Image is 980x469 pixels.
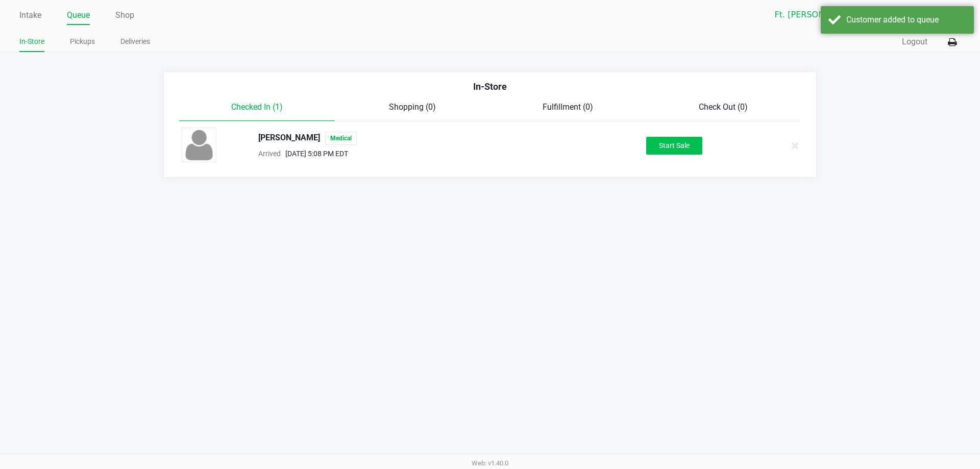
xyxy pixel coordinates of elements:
span: [DATE] 5:08 PM EDT [281,150,348,158]
a: Pickups [70,35,95,48]
div: Customer added to queue [846,14,966,26]
span: Fulfillment (0) [543,102,593,112]
button: Start Sale [646,137,702,155]
a: In-Store [19,35,44,48]
span: Medical [325,132,357,145]
a: Shop [115,8,134,22]
span: Shopping (0) [389,102,436,112]
span: Checked In (1) [231,102,283,112]
a: Queue [67,8,90,22]
span: In-Store [473,81,507,92]
span: Web: v1.40.0 [472,459,508,467]
a: Deliveries [120,35,150,48]
a: Intake [19,8,41,22]
button: Logout [902,36,927,48]
span: Check Out (0) [699,102,748,112]
span: Ft. [PERSON_NAME] [775,9,874,21]
span: Arrived [258,150,281,158]
button: Select [880,6,895,24]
